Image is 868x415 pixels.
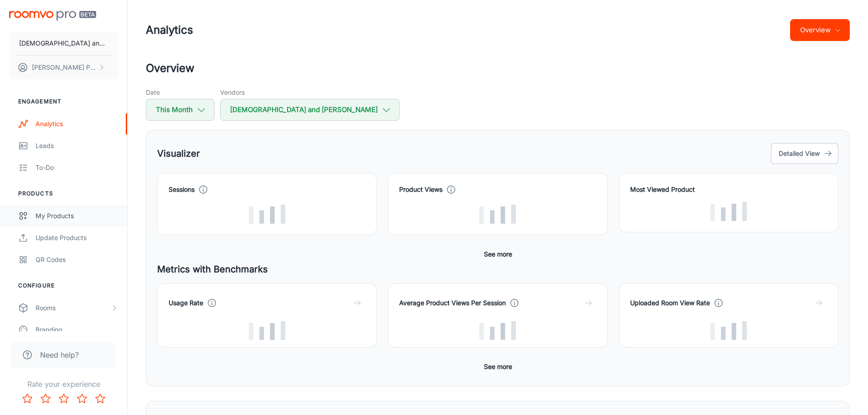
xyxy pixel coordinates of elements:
div: Update Products [36,233,118,243]
button: Rate 5 star [91,389,109,408]
button: [PERSON_NAME] Protacio [9,56,118,79]
div: My Products [36,211,118,221]
h4: Sessions [169,184,195,195]
button: Rate 4 star [73,389,91,408]
div: Analytics [36,119,118,129]
div: Branding [36,325,118,335]
button: Detailed View [771,143,838,164]
img: Loading [710,321,747,340]
h4: Product Views [399,184,442,195]
h5: Metrics with Benchmarks [157,262,838,276]
button: Overview [790,19,850,41]
h1: Analytics [146,22,193,38]
button: Rate 1 star [18,389,36,408]
button: See more [480,246,516,262]
button: [DEMOGRAPHIC_DATA] and [PERSON_NAME] [220,99,400,121]
img: Loading [479,321,516,340]
button: Rate 3 star [55,389,73,408]
h5: Vendors [220,87,400,97]
div: Rooms [36,303,111,313]
span: Need help? [40,349,79,360]
h4: Average Product Views Per Session [399,298,506,308]
p: [PERSON_NAME] Protacio [32,62,96,72]
p: [DEMOGRAPHIC_DATA] and [PERSON_NAME] [19,38,108,48]
button: Rate 2 star [36,389,55,408]
p: Rate your experience [7,379,120,389]
h4: Usage Rate [169,298,203,308]
button: [DEMOGRAPHIC_DATA] and [PERSON_NAME] [9,31,118,55]
h5: Visualizer [157,147,200,160]
img: Loading [249,205,285,224]
img: Loading [249,321,285,340]
button: This Month [146,99,215,121]
button: See more [480,359,516,375]
img: Loading [710,202,747,221]
img: Loading [479,205,516,224]
img: Roomvo PRO Beta [9,11,96,20]
div: Leads [36,141,118,151]
h5: Date [146,87,215,97]
h2: Overview [146,60,850,77]
h4: Uploaded Room View Rate [630,298,710,308]
h4: Most Viewed Product [630,184,827,195]
div: QR Codes [36,255,118,265]
div: To-do [36,163,118,173]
